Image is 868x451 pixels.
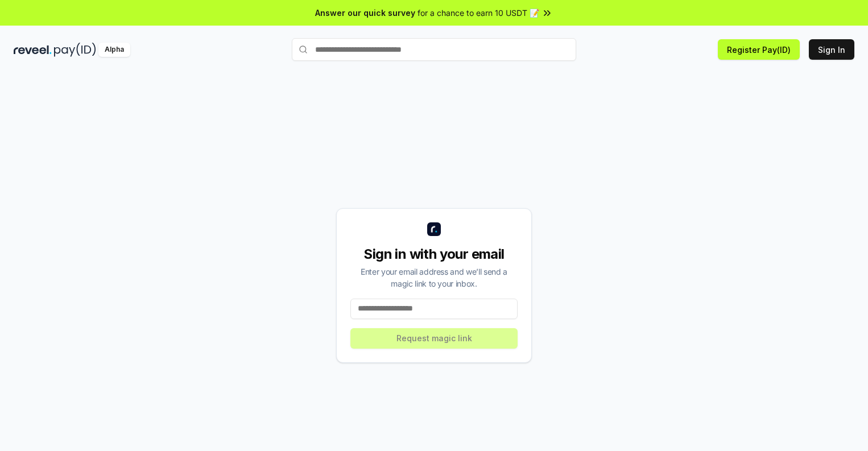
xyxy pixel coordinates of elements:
div: Enter your email address and we’ll send a magic link to your inbox. [350,266,518,289]
button: Register Pay(ID) [718,39,800,60]
span: Answer our quick survey [315,7,415,19]
img: pay_id [54,43,96,57]
span: for a chance to earn 10 USDT 📝 [418,7,539,19]
img: reveel_dark [14,43,52,57]
img: logo_small [427,222,441,236]
div: Alpha [98,43,130,57]
button: Sign In [809,39,854,60]
div: Sign in with your email [350,245,518,263]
